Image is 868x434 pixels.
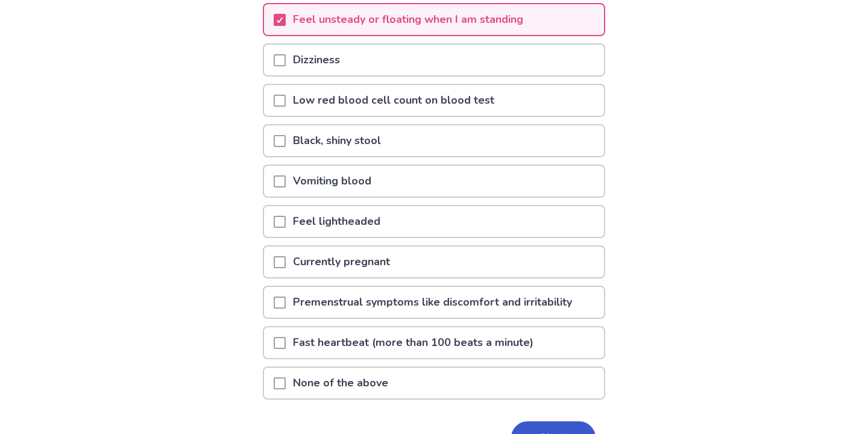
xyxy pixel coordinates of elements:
p: None of the above [286,368,395,398]
p: Fast heartbeat (more than 100 beats a minute) [286,327,541,358]
p: Currently pregnant [286,247,397,277]
p: Dizziness [286,45,347,75]
p: Low red blood cell count on blood test [286,85,502,116]
p: Feel unsteady or floating when I am standing [286,4,530,35]
p: Black, shiny stool [286,125,388,156]
p: Vomiting blood [286,166,379,197]
p: Feel lightheaded [286,206,388,237]
p: Premenstrual symptoms like discomfort and irritability [286,287,579,318]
